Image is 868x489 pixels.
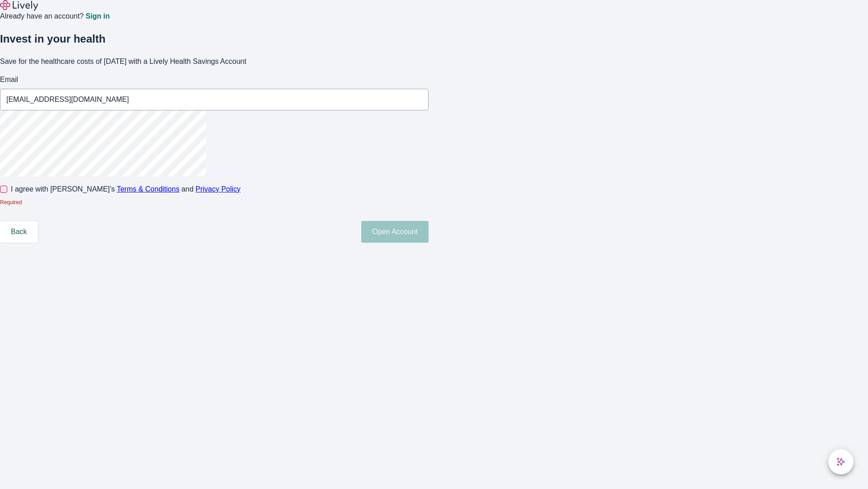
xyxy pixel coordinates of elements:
[828,449,854,475] button: chat
[196,185,241,193] a: Privacy Policy
[117,185,179,193] a: Terms & Conditions
[836,457,845,466] svg: Lively AI Assistant
[85,13,109,20] a: Sign in
[11,184,241,195] span: I agree with [PERSON_NAME]’s and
